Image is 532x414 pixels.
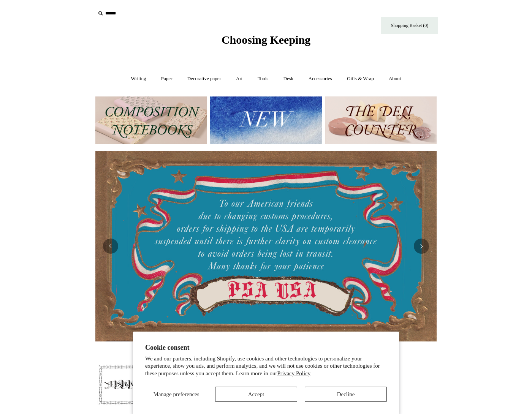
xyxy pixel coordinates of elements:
[145,387,207,402] button: Manage preferences
[154,69,179,89] a: Paper
[277,69,301,89] a: Desk
[180,69,228,89] a: Decorative paper
[145,355,387,378] p: We and our partners, including Shopify, use cookies and other technologies to personalize your ex...
[382,69,408,89] a: About
[210,96,321,144] img: New.jpg__PID:f73bdf93-380a-4a35-bcfe-7823039498e1
[277,370,310,376] a: Privacy Policy
[325,96,437,144] img: The Deli Counter
[153,391,199,397] span: Manage preferences
[381,17,438,34] a: Shopping Basket (0)
[251,69,275,89] a: Tools
[124,69,153,89] a: Writing
[229,69,249,89] a: Art
[215,387,297,402] button: Accept
[145,344,387,352] h2: Cookie consent
[222,33,310,46] span: Choosing Keeping
[305,387,387,402] button: Decline
[302,69,339,89] a: Accessories
[340,69,381,89] a: Gifts & Wrap
[222,40,310,45] a: Choosing Keeping
[95,151,437,341] img: USA PSA .jpg__PID:33428022-6587-48b7-8b57-d7eefc91f15a
[95,96,207,144] img: 202302 Composition ledgers.jpg__PID:69722ee6-fa44-49dd-a067-31375e5d54ec
[95,361,206,408] img: pf-4db91bb9--1305-Newsletter-Button_1200x.jpg
[414,239,429,254] button: Next
[103,239,118,254] button: Previous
